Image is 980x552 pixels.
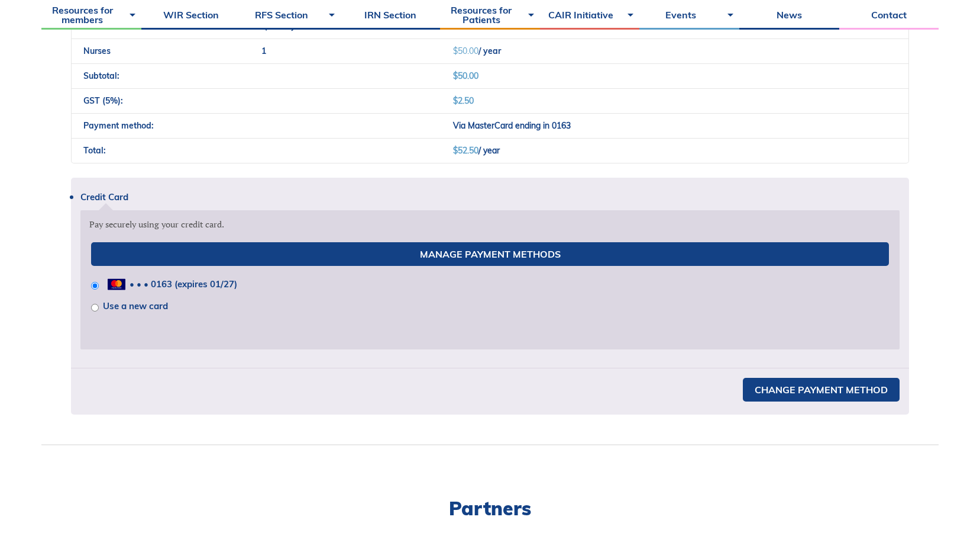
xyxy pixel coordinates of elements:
span: 2.50 [453,95,474,106]
input: Change payment method [743,378,900,402]
p: Pay securely using your credit card. [89,219,891,231]
span: $ [453,95,458,106]
td: 1 [250,38,441,63]
th: Subtotal: [72,63,441,88]
span: • • • 0163 (expires 01/27) [103,278,237,290]
td: Via MasterCard ending in 0163 [441,113,908,138]
label: Credit Card [80,192,900,201]
span: 52.50 [453,145,478,156]
label: Use a new card [103,300,168,312]
span: $ [453,46,458,56]
th: GST (5%): [72,88,441,113]
th: Payment method: [72,113,441,138]
td: / year [441,138,908,163]
span: $ [453,145,458,156]
td: Nurses [72,38,250,63]
span: 50.00 [453,70,478,81]
img: MasterCard [108,278,125,290]
h2: Partners [41,499,939,518]
a: Manage Payment Methods [91,242,890,266]
span: 50.00 [453,46,478,56]
td: / year [441,38,908,63]
th: Total: [72,138,441,163]
span: $ [453,70,458,81]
